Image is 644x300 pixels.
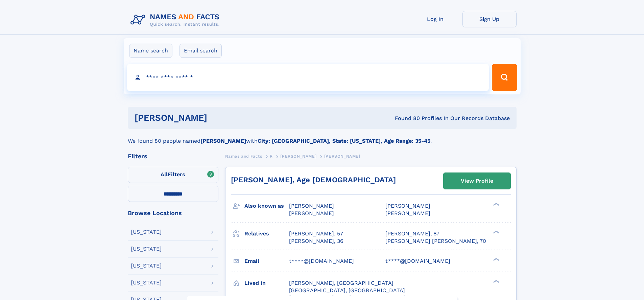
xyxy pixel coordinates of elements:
[129,44,172,58] label: Name search
[289,210,334,216] span: [PERSON_NAME]
[289,203,334,209] span: [PERSON_NAME]
[462,11,517,27] a: Sign Up
[231,176,396,184] a: [PERSON_NAME], Age [DEMOGRAPHIC_DATA]
[270,154,273,159] span: R
[385,230,439,237] a: [PERSON_NAME], 87
[289,237,343,245] a: [PERSON_NAME], 36
[492,279,500,283] div: ❯
[492,202,500,207] div: ❯
[492,64,517,91] button: Search Button
[128,167,218,183] label: Filters
[127,64,489,91] input: search input
[385,210,430,216] span: [PERSON_NAME]
[244,228,289,239] h3: Relatives
[270,152,273,160] a: R
[131,280,162,285] div: [US_STATE]
[258,138,430,144] b: City: [GEOGRAPHIC_DATA], State: [US_STATE], Age Range: 35-45
[492,257,500,261] div: ❯
[301,115,510,122] div: Found 80 Profiles In Our Records Database
[244,255,289,267] h3: Email
[128,11,225,29] img: Logo Names and Facts
[225,152,262,160] a: Names and Facts
[128,153,218,159] div: Filters
[180,44,222,58] label: Email search
[131,229,162,235] div: [US_STATE]
[161,171,168,178] span: All
[135,114,301,122] h1: [PERSON_NAME]
[280,154,316,159] span: [PERSON_NAME]
[408,11,462,27] a: Log In
[289,287,405,294] span: [GEOGRAPHIC_DATA], [GEOGRAPHIC_DATA]
[244,277,289,289] h3: Lived in
[461,173,493,189] div: View Profile
[244,200,289,212] h3: Also known as
[280,152,316,160] a: [PERSON_NAME]
[385,203,430,209] span: [PERSON_NAME]
[324,154,360,159] span: [PERSON_NAME]
[289,230,343,237] a: [PERSON_NAME], 57
[385,237,486,245] a: [PERSON_NAME] [PERSON_NAME], 70
[128,210,218,216] div: Browse Locations
[131,246,162,252] div: [US_STATE]
[492,230,500,234] div: ❯
[128,129,517,145] div: We found 80 people named with .
[131,263,162,269] div: [US_STATE]
[289,280,393,286] span: [PERSON_NAME], [GEOGRAPHIC_DATA]
[200,138,246,144] b: [PERSON_NAME]
[444,173,510,189] a: View Profile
